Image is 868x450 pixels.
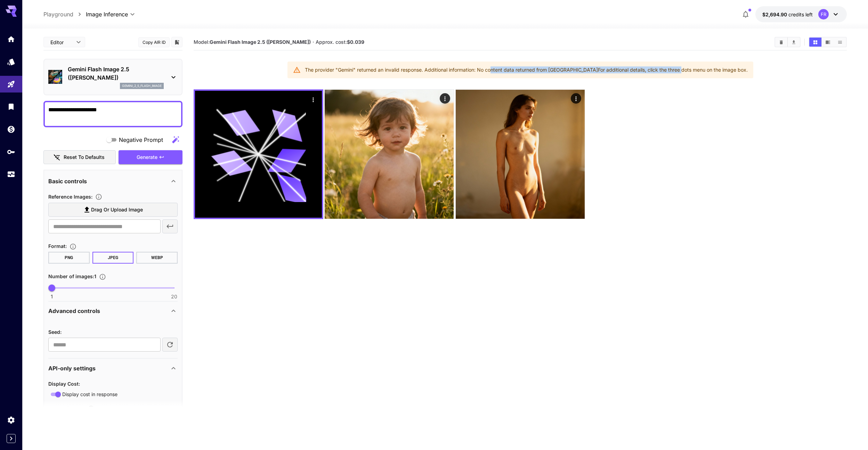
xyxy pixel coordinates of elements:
[62,391,117,398] span: Display cost in response
[818,9,829,19] div: FR
[347,39,364,45] b: $0.039
[194,39,311,45] span: Model:
[308,94,318,105] div: Actions
[210,39,311,45] b: Gemini Flash Image 2.5 ([PERSON_NAME])
[122,83,162,88] p: gemini_2_5_flash_image
[86,10,128,18] span: Image Inference
[96,273,109,280] button: Specify how many images to generate in a single request. Each image generation will be charged se...
[7,80,15,89] div: Playground
[48,360,178,377] div: API-only settings
[48,194,92,200] span: Reference Images :
[313,38,314,46] p: ·
[48,203,178,217] label: Drag or upload image
[119,136,163,144] span: Negative Prompt
[7,102,15,111] div: Library
[809,38,821,47] button: Show media in grid view
[48,177,87,185] p: Basic controls
[774,37,801,47] div: Clear AllDownload All
[48,381,80,387] span: Display Cost :
[43,150,116,164] button: Reset to defaults
[137,153,157,162] span: Generate
[440,93,451,104] div: Actions
[48,364,96,372] p: API-only settings
[48,303,178,319] div: Advanced controls
[7,147,15,156] div: API Keys
[138,37,170,47] button: Copy AIR ID
[43,10,86,18] nav: breadcrumb
[48,173,178,190] div: Basic controls
[48,273,96,279] span: Number of images : 1
[48,307,100,315] p: Advanced controls
[43,10,73,18] a: Playground
[7,416,15,424] div: Settings
[174,38,180,46] button: Add to library
[48,252,90,264] button: PNG
[7,57,15,66] div: Models
[136,252,178,264] button: WEBP
[48,329,62,335] span: Seed :
[325,90,454,219] img: Z
[775,38,787,47] button: Clear All
[119,150,182,164] button: Generate
[48,243,67,249] span: Format :
[7,125,15,134] div: Wallet
[456,90,585,219] img: 9k=
[822,38,834,47] button: Show media in video view
[571,93,581,104] div: Actions
[7,35,15,43] div: Home
[762,11,813,18] div: $2,694.90328
[834,38,846,47] button: Show media in list view
[50,39,72,46] span: Editor
[809,37,847,47] div: Show media in grid viewShow media in video viewShow media in list view
[67,243,79,250] button: Choose the file format for the output image.
[48,62,178,92] div: Gemini Flash Image 2.5 ([PERSON_NAME])gemini_2_5_flash_image
[316,39,364,45] span: Approx. cost:
[92,193,105,200] button: Upload a reference image to guide the result. This is needed for Image-to-Image or Inpainting. Su...
[92,252,134,264] button: JPEG
[788,11,813,17] span: credits left
[171,293,177,300] span: 20
[755,6,847,22] button: $2,694.90328FR
[68,65,164,82] p: Gemini Flash Image 2.5 ([PERSON_NAME])
[762,11,788,17] span: $2,694.90
[51,293,53,300] span: 1
[91,206,143,214] span: Drag or upload image
[305,64,748,76] div: The provider "Gemini" returned an invalid response. Additional information: No content data retur...
[788,38,800,47] button: Download All
[7,170,15,179] div: Usage
[48,319,178,352] div: Advanced controls
[7,434,16,443] button: Expand sidebar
